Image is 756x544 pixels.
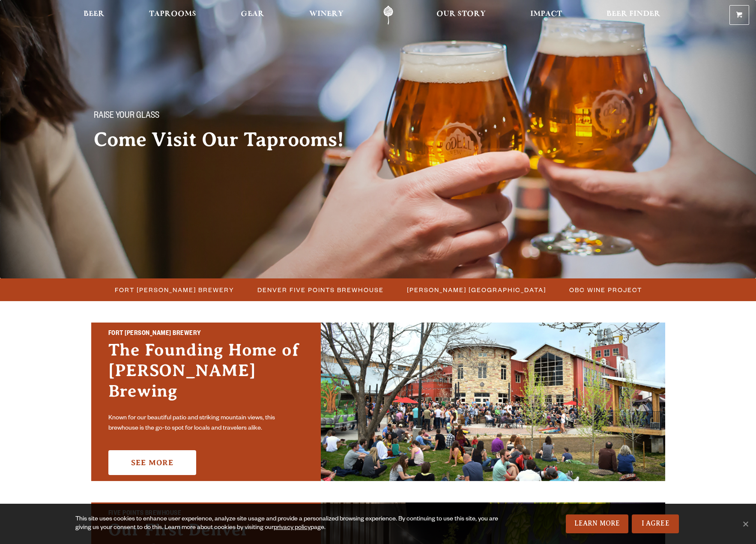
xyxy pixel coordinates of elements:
span: No [741,520,750,528]
h2: Fort [PERSON_NAME] Brewery [108,329,304,340]
span: Fort [PERSON_NAME] Brewery [115,284,234,296]
a: Fort [PERSON_NAME] Brewery [110,284,239,296]
a: [PERSON_NAME] [GEOGRAPHIC_DATA] [402,284,550,296]
a: Beer Finder [601,6,666,25]
span: Our Story [436,11,486,18]
a: Beer [78,6,110,25]
span: Beer Finder [607,11,660,18]
span: Taprooms [149,11,196,18]
span: Denver Five Points Brewhouse [257,284,384,296]
h2: Come Visit Our Taprooms! [94,129,361,150]
h3: The Founding Home of [PERSON_NAME] Brewing [108,340,304,410]
p: Known for our beautiful patio and striking mountain views, this brewhouse is the go-to spot for l... [108,413,304,434]
span: Beer [84,11,105,18]
a: Winery [304,6,349,25]
a: I Agree [632,514,679,533]
a: privacy policy [274,525,311,532]
span: Raise your glass [94,111,159,122]
span: OBC Wine Project [569,284,642,296]
a: OBC Wine Project [564,284,646,296]
span: [PERSON_NAME] [GEOGRAPHIC_DATA] [407,284,546,296]
a: See More [108,450,196,475]
img: Fort Collins Brewery & Taproom' [321,323,665,481]
a: Denver Five Points Brewhouse [252,284,388,296]
a: Odell Home [372,6,404,25]
a: Taprooms [143,6,202,25]
div: This site uses cookies to enhance user experience, analyze site usage and provide a personalized ... [75,515,503,532]
span: Impact [530,11,562,18]
span: Gear [241,11,264,18]
a: Learn More [566,514,629,533]
a: Impact [525,6,568,25]
span: Winery [309,11,344,18]
a: Gear [235,6,270,25]
a: Our Story [431,6,491,25]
